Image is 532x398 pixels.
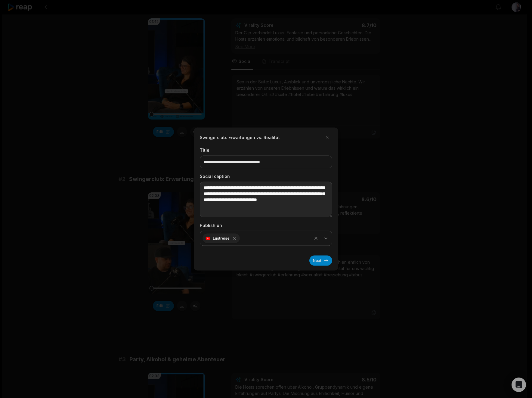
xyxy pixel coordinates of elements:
[200,134,280,140] h2: Swingerclub: Erwartungen vs. Realität
[200,222,332,229] label: Publish on
[200,173,332,179] label: Social caption
[309,256,332,266] button: Next
[200,231,332,246] button: Lustreise
[203,234,240,243] div: Lustreise
[200,147,332,153] label: Title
